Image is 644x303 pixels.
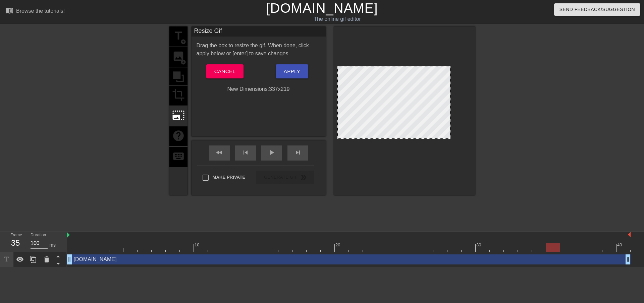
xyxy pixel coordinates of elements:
[5,6,65,17] a: Browse the tutorials!
[49,242,56,249] div: ms
[172,109,185,122] span: photo_size_select_large
[206,64,244,78] button: Cancel
[294,148,302,157] span: skip_next
[628,232,631,237] img: bound-end.png
[192,42,326,58] div: Drag the box to resize the gif. When done, click apply below or [enter] to save changes.
[16,8,65,14] div: Browse the tutorials!
[476,242,482,248] div: 30
[268,148,276,157] span: play_arrow
[559,5,635,14] span: Send Feedback/Suggestion
[5,232,25,251] div: Frame
[214,67,235,76] span: Cancel
[213,174,246,181] span: Make Private
[31,233,46,237] label: Duration
[266,1,378,15] a: [DOMAIN_NAME]
[554,3,640,16] button: Send Feedback/Suggestion
[625,256,631,263] span: drag_handle
[215,148,223,157] span: fast_rewind
[5,6,13,14] span: menu_book
[284,67,300,76] span: Apply
[335,242,341,248] div: 20
[218,15,457,23] div: The online gif editor
[195,242,201,248] div: 10
[192,85,326,93] div: New Dimensions: 337 x 219
[617,242,623,248] div: 40
[192,26,326,37] div: Resize Gif
[276,64,308,78] button: Apply
[10,237,20,249] div: 35
[66,256,73,263] span: drag_handle
[241,148,250,157] span: skip_previous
